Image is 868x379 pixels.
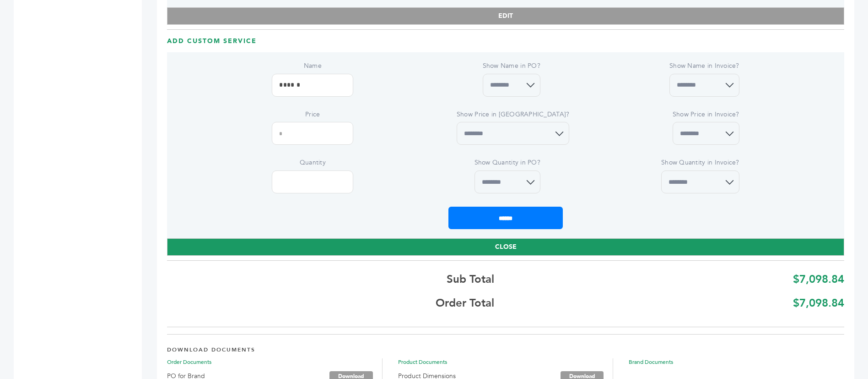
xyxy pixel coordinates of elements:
label: Show Name in Invoice? [669,61,739,71]
h3: Add Custom Service [167,37,844,46]
b: $7,098.84 [793,272,844,287]
button: EDIT [167,7,844,25]
label: Show Quantity in PO? [474,158,540,167]
button: CLOSE [167,238,844,256]
span: Order Documents [167,358,382,366]
label: Name [272,61,353,71]
span: Brand Documents [629,358,844,366]
span: Product Documents [398,358,613,366]
b: $7,098.84 [793,296,844,311]
label: Show Price in [GEOGRAPHIC_DATA]? [457,110,569,119]
label: Show Quantity in Invoice? [661,158,739,167]
label: Price [272,110,353,119]
label: Show Price in Invoice? [673,110,739,119]
label: Show Name in PO? [483,61,540,71]
b: Sub Total [447,272,494,287]
b: Order Total [436,296,494,311]
h4: DOWNLOAD DOCUMENTS [167,346,844,358]
label: Quantity [272,158,353,167]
